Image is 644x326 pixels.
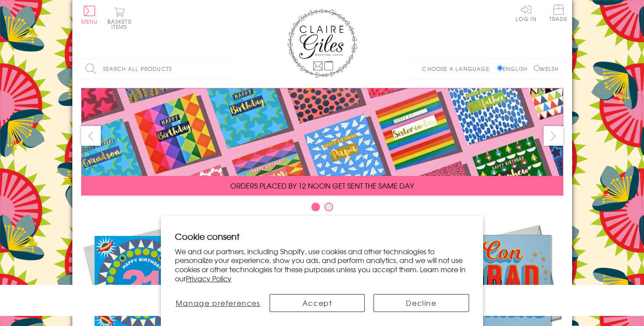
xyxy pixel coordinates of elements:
[81,59,235,79] input: Search all products
[311,203,320,211] button: Carousel Page 1 (Current Slide)
[534,65,540,71] input: Welsh
[176,298,260,308] span: Manage preferences
[287,9,357,78] img: Claire Giles Greetings Cards
[497,65,503,71] input: English
[186,273,231,284] a: Privacy Policy
[270,294,365,312] button: Accept
[81,202,563,216] div: Carousel Pagination
[175,230,469,242] h2: Cookie consent
[81,6,98,24] button: Menu
[549,4,568,21] span: Trade
[324,203,333,211] button: Carousel Page 2
[81,18,98,25] span: Menu
[175,294,261,312] button: Manage preferences
[175,247,469,283] p: We and our partners, including Shopify, use cookies and other technologies to personalize your ex...
[422,65,495,73] p: Choose a language:
[111,18,132,31] span: 0 items
[230,180,414,191] span: ORDERS PLACED BY 12 NOON GET SENT THE SAME DAY
[226,59,235,79] input: Search
[107,7,132,29] button: Basket0 items
[516,4,537,21] a: Log In
[81,126,101,146] button: prev
[544,126,563,146] button: next
[534,65,559,73] label: Welsh
[497,65,532,73] label: English
[549,4,568,23] a: Trade
[374,294,469,312] button: Decline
